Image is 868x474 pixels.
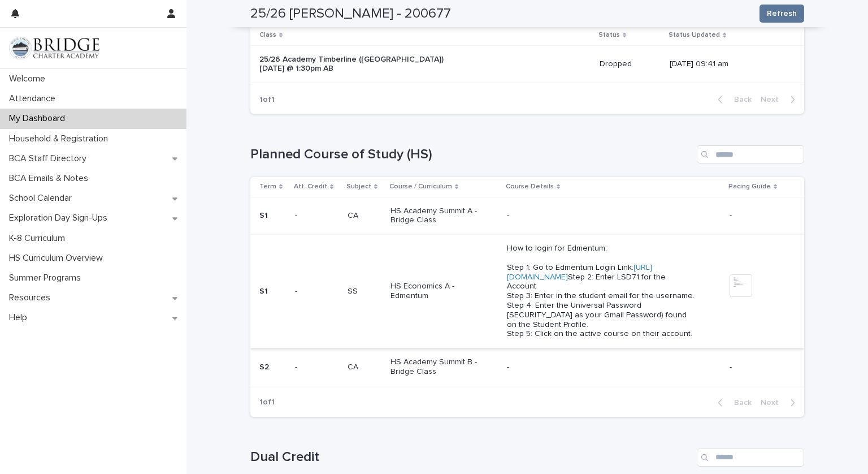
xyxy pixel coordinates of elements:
[5,113,74,124] p: My Dashboard
[730,363,786,372] p: -
[507,363,695,372] p: -
[5,133,117,144] p: Household & Registration
[348,285,360,296] p: SS
[756,398,804,408] button: Next
[348,209,361,221] p: CA
[5,93,64,104] p: Attendance
[295,209,300,221] p: -
[259,363,286,372] p: S2
[507,211,695,221] p: -
[730,211,786,221] p: -
[5,233,74,244] p: K-8 Curriculum
[727,96,752,104] span: Back
[709,398,756,408] button: Back
[5,253,112,264] p: HS Curriculum Overview
[5,273,90,283] p: Summer Programs
[5,74,54,84] p: Welcome
[5,312,36,323] p: Help
[761,399,785,407] span: Next
[756,94,804,105] button: Next
[295,285,300,296] p: -
[728,180,771,193] p: Pacing Guide
[390,206,485,226] p: HS Academy Summit A - Bridge Class
[507,244,695,339] p: How to login for Edmentum: Step 1: Go to Edmentum Login Link: Step 2: Enter LSD71 for the Account...
[598,29,620,41] p: Status
[761,96,785,104] span: Next
[709,94,756,105] button: Back
[697,145,804,163] input: Search
[250,235,804,348] tr: S1-- SSSS HS Economics A - EdmentumHow to login for Edmentum: Step 1: Go to Edmentum Login Link:[...
[250,197,804,235] tr: S1-- CACA HS Academy Summit A - Bridge Class--
[250,6,451,22] h2: 25/26 [PERSON_NAME] - 200677
[259,287,286,296] p: S1
[250,389,284,416] p: 1 of 1
[669,29,720,41] p: Status Updated
[346,180,371,193] p: Subject
[259,29,276,41] p: Class
[5,292,59,303] p: Resources
[5,213,116,223] p: Exploration Day Sign-Ups
[5,193,81,204] p: School Calendar
[259,180,276,193] p: Term
[389,180,452,193] p: Course / Curriculum
[767,8,797,19] span: Refresh
[600,59,661,69] p: Dropped
[727,399,752,407] span: Back
[250,348,804,386] tr: S2-- CACA HS Academy Summit B - Bridge Class--
[250,449,692,466] h1: Dual Credit
[294,180,327,193] p: Att. Credit
[5,173,97,184] p: BCA Emails & Notes
[250,86,284,114] p: 1 of 1
[697,449,804,467] input: Search
[295,360,300,372] p: -
[348,360,361,372] p: CA
[250,45,804,83] tr: 25/26 Academy Timberline ([GEOGRAPHIC_DATA]) [DATE] @ 1:30pm ABDropped[DATE] 09:41 am
[390,282,485,301] p: HS Economics A - Edmentum
[506,180,554,193] p: Course Details
[759,5,804,23] button: Refresh
[259,55,448,74] p: 25/26 Academy Timberline ([GEOGRAPHIC_DATA]) [DATE] @ 1:30pm AB
[670,59,786,69] p: [DATE] 09:41 am
[250,146,692,163] h1: Planned Course of Study (HS)
[390,357,485,377] p: HS Academy Summit B - Bridge Class
[259,211,286,221] p: S1
[507,264,652,281] a: [URL][DOMAIN_NAME]
[5,153,96,164] p: BCA Staff Directory
[9,37,99,59] img: V1C1m3IdTEidaUdm9Hs0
